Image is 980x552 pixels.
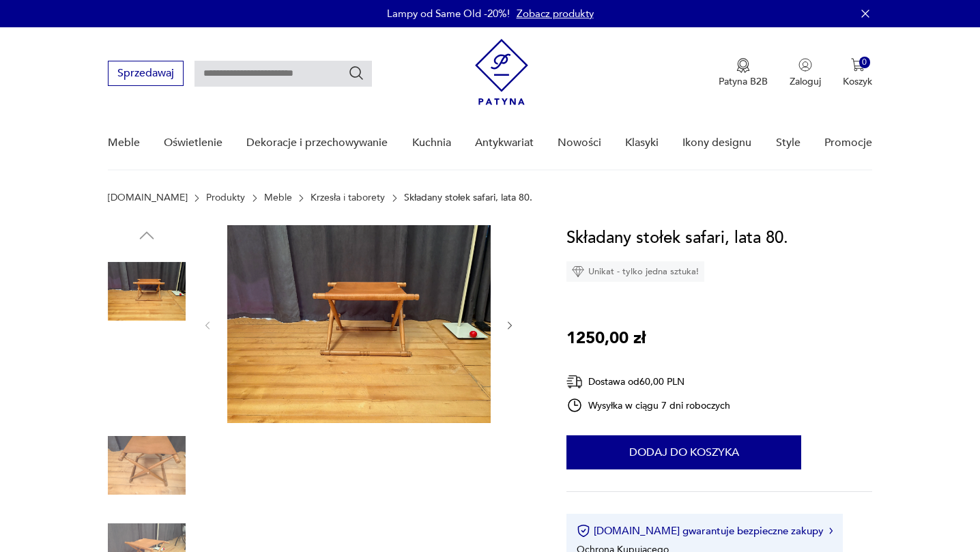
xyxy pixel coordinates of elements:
[843,75,872,88] p: Koszyk
[348,65,364,81] button: Szukaj
[577,524,590,538] img: Ikona certyfikatu
[387,7,510,20] p: Lampy od Same Old -20%!
[108,252,186,330] img: Zdjęcie produktu Składany stołek safari, lata 80.
[227,225,491,423] img: Zdjęcie produktu Składany stołek safari, lata 80.
[566,225,788,251] h1: Składany stołek safari, lata 80.
[311,192,385,203] a: Krzesła i taborety
[790,75,821,88] p: Zaloguj
[572,265,584,278] img: Ikona diamentu
[108,426,186,504] img: Zdjęcie produktu Składany stołek safari, lata 80.
[108,192,188,203] a: [DOMAIN_NAME]
[404,192,532,203] p: Składany stołek safari, lata 80.
[736,58,750,73] img: Ikona medalu
[475,117,534,169] a: Antykwariat
[719,58,768,88] button: Patyna B2B
[719,75,768,88] p: Patyna B2B
[108,340,186,418] img: Zdjęcie produktu Składany stołek safari, lata 80.
[566,373,583,390] img: Ikona dostawy
[625,117,659,169] a: Klasyki
[246,117,388,169] a: Dekoracje i przechowywanie
[829,527,833,534] img: Ikona strzałki w prawo
[859,57,871,68] div: 0
[264,192,292,203] a: Meble
[682,117,751,169] a: Ikony designu
[566,373,730,390] div: Dostawa od 60,00 PLN
[206,192,245,203] a: Produkty
[776,117,801,169] a: Style
[412,117,451,169] a: Kuchnia
[719,58,768,88] a: Ikona medaluPatyna B2B
[566,435,801,469] button: Dodaj do koszyka
[824,117,872,169] a: Promocje
[566,325,646,351] p: 1250,00 zł
[566,261,704,282] div: Unikat - tylko jedna sztuka!
[798,58,812,72] img: Ikonka użytkownika
[577,524,833,538] button: [DOMAIN_NAME] gwarantuje bezpieczne zakupy
[517,7,594,20] a: Zobacz produkty
[164,117,222,169] a: Oświetlenie
[108,61,184,86] button: Sprzedawaj
[108,117,140,169] a: Meble
[851,58,865,72] img: Ikona koszyka
[108,70,184,79] a: Sprzedawaj
[475,39,528,105] img: Patyna - sklep z meblami i dekoracjami vintage
[566,397,730,413] div: Wysyłka w ciągu 7 dni roboczych
[558,117,601,169] a: Nowości
[843,58,872,88] button: 0Koszyk
[790,58,821,88] button: Zaloguj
